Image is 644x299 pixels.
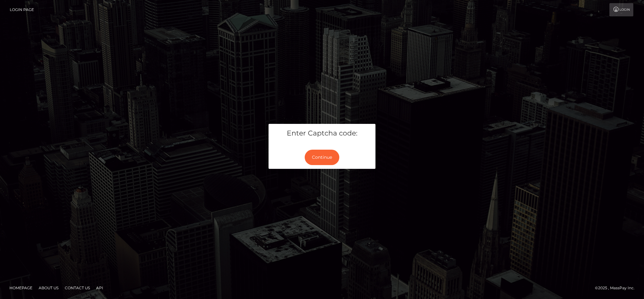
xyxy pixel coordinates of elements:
button: Continue [305,150,339,165]
h5: Enter Captcha code: [273,129,371,138]
a: API [94,283,106,293]
a: Login [609,3,633,16]
a: Contact Us [62,283,92,293]
a: About Us [36,283,61,293]
div: © 2025 , MassPay Inc. [595,285,639,291]
a: Login Page [10,3,34,16]
a: Homepage [7,283,35,293]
